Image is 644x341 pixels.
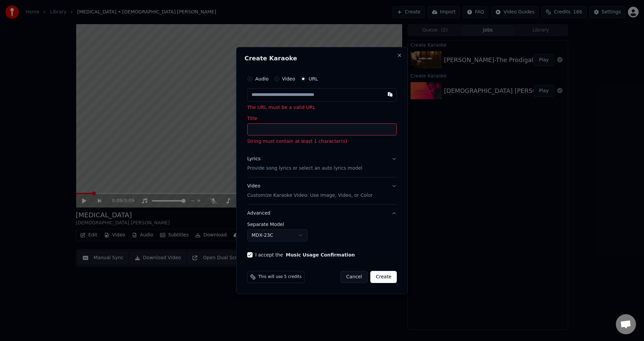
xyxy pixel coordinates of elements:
button: Advanced [247,205,397,222]
span: This will use 5 credits [258,274,302,280]
button: Cancel [340,271,368,283]
p: The URL must be a valid URL [247,104,397,111]
div: Lyrics [247,156,260,163]
p: Provide song lyrics or select an auto lyrics model [247,165,362,172]
div: Advanced [247,222,397,247]
label: Audio [255,76,269,81]
label: Video [282,76,295,81]
p: String must contain at least 1 character(s) [247,138,397,145]
p: Customize Karaoke Video: Use Image, Video, or Color [247,192,373,199]
label: URL [309,76,318,81]
label: Separate Model [247,222,397,227]
label: Title [247,116,397,121]
label: I accept the [255,252,355,257]
h2: Create Karaoke [245,55,399,61]
button: VideoCustomize Karaoke Video: Use Image, Video, or Color [247,177,397,204]
div: Video [247,183,373,199]
button: LyricsProvide song lyrics or select an auto lyrics model [247,151,397,177]
button: I accept the [286,252,355,257]
button: Create [370,271,397,283]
